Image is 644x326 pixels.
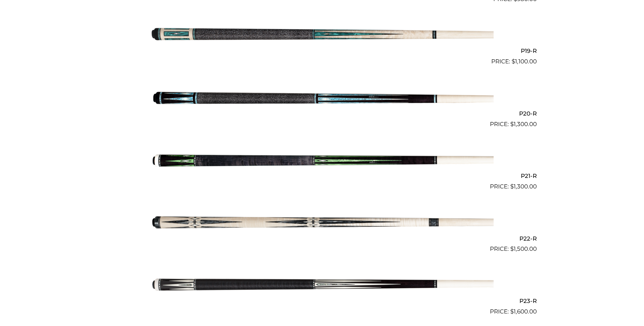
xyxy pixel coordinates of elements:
[510,121,537,127] bdi: 1,300.00
[108,6,537,66] a: P19-R $1,100.00
[108,131,537,191] a: P21-R $1,300.00
[108,294,537,307] h2: P23-R
[510,308,514,315] span: $
[151,6,494,63] img: P19-R
[108,256,537,316] a: P23-R $1,600.00
[151,256,494,313] img: P23-R
[510,121,514,127] span: $
[510,308,537,315] bdi: 1,600.00
[151,131,494,188] img: P21-R
[512,58,537,65] bdi: 1,100.00
[512,58,515,65] span: $
[151,69,494,126] img: P20-R
[108,232,537,245] h2: P22-R
[108,69,537,128] a: P20-R $1,300.00
[108,107,537,120] h2: P20-R
[151,194,494,251] img: P22-R
[108,45,537,57] h2: P19-R
[108,194,537,253] a: P22-R $1,500.00
[510,245,514,252] span: $
[510,183,537,190] bdi: 1,300.00
[108,170,537,182] h2: P21-R
[510,183,514,190] span: $
[510,245,537,252] bdi: 1,500.00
